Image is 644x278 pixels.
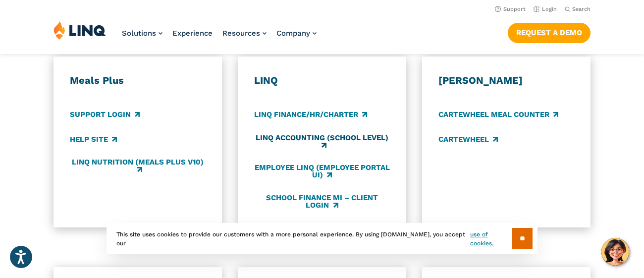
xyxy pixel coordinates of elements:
a: CARTEWHEEL [438,134,498,145]
a: Company [276,29,317,38]
span: Solutions [122,29,156,38]
a: Support [495,6,526,12]
a: Help Site [70,134,117,145]
a: CARTEWHEEL Meal Counter [438,110,558,120]
h3: Meals Plus [70,74,206,87]
nav: Button Navigation [508,21,590,43]
div: This site uses cookies to provide our customers with a more personal experience. By using [DOMAIN... [107,223,537,254]
img: LINQ | K‑12 Software [54,21,106,40]
a: LINQ Accounting (school level) [254,134,390,150]
a: LINQ Finance/HR/Charter [254,110,367,120]
span: Company [276,29,310,38]
a: Resources [222,29,267,38]
a: Experience [172,29,213,38]
nav: Primary Navigation [122,21,317,54]
button: Open Search Bar [565,5,590,13]
a: Support Login [70,110,140,120]
button: Hello, have a question? Let’s chat. [601,238,629,266]
a: LINQ Nutrition (Meals Plus v10) [70,158,206,174]
h3: [PERSON_NAME] [438,74,574,87]
span: Resources [222,29,260,38]
a: Solutions [122,29,162,38]
a: School Finance MI – Client Login [254,193,390,210]
h3: LINQ [254,74,390,87]
a: Employee LINQ (Employee Portal UI) [254,164,390,180]
a: Login [534,6,557,12]
a: use of cookies. [470,230,512,248]
span: Search [572,6,590,12]
a: Request a Demo [508,23,590,43]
